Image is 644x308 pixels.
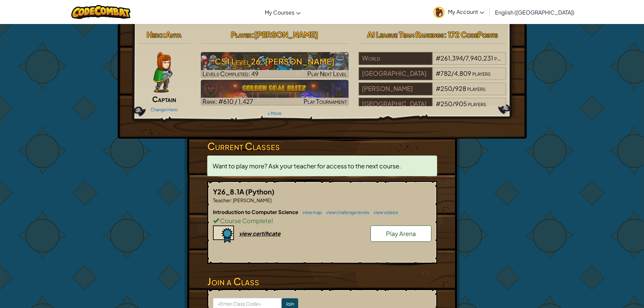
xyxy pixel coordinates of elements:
img: certificate-icon.png [213,226,234,243]
span: Anya [166,30,182,39]
a: [GEOGRAPHIC_DATA]#782/4,809players [359,74,506,81]
span: 250 [440,100,452,108]
a: Change Hero [150,107,178,112]
img: Golden Goal [201,80,349,105]
span: Course Complete [219,217,271,224]
span: / [452,100,455,108]
span: Play Arena [386,230,416,237]
h3: Join a Class [207,274,437,289]
span: ! [271,217,273,224]
span: : 172 CodePoints [444,30,498,39]
span: # [436,54,440,62]
a: World#261,394/7,940,231players [359,58,506,66]
a: English ([GEOGRAPHIC_DATA]) [492,3,578,21]
span: 782 [440,69,451,77]
span: [PERSON_NAME] [254,30,318,39]
a: + More [267,111,282,116]
span: # [436,100,440,108]
span: (Python) [245,187,275,196]
a: Play Next Level [201,52,349,78]
a: My Account [430,1,487,23]
span: Want to play more? Ask your teacher for access to the next course. [213,162,401,170]
span: 905 [455,100,467,108]
span: Rank: #610 / 1,427 [202,97,253,105]
a: view map [299,210,322,215]
span: players [472,69,491,77]
span: 4,809 [454,69,471,77]
span: # [436,69,440,77]
a: Rank: #610 / 1,427Play Tournament [201,80,349,105]
span: players [468,100,486,108]
span: players [494,54,512,62]
a: [GEOGRAPHIC_DATA]#250/905players [359,104,506,112]
span: 250 [440,85,452,92]
span: Teacher [213,197,231,203]
h3: Current Classes [207,139,437,154]
img: avatar [433,7,445,18]
span: 261,394 [440,54,463,62]
span: / [463,54,466,62]
div: view certificate [239,230,281,237]
span: AI League Team Rankings [367,30,444,39]
span: / [452,85,455,92]
span: [PERSON_NAME] [232,197,271,203]
img: CodeCombat logo [71,5,130,19]
span: : [163,30,166,39]
span: Levels Completed: 49 [202,70,259,77]
a: [PERSON_NAME]#250/928players [359,89,506,97]
div: [GEOGRAPHIC_DATA] [359,67,432,80]
div: World [359,52,432,65]
span: Play Next Level [307,70,347,77]
div: [GEOGRAPHIC_DATA] [359,98,432,111]
img: CS1 Level 26: Wakka Maul [201,52,349,78]
span: # [436,85,440,92]
span: Introduction to Computer Science [213,209,299,215]
span: 928 [455,85,466,92]
div: [PERSON_NAME] [359,82,432,95]
a: view certificate [213,230,281,237]
h3: CS1 Level 26: [PERSON_NAME] [201,54,349,69]
span: players [467,85,485,92]
span: My Courses [265,9,294,16]
span: : [231,197,232,203]
span: My Account [448,8,484,15]
span: Captain [152,94,176,104]
span: Hero [147,30,163,39]
img: captain-pose.png [153,52,172,93]
span: English ([GEOGRAPHIC_DATA]) [495,9,574,16]
span: / [451,69,454,77]
span: Player [231,30,252,39]
span: Y26_8.1A [213,187,245,196]
a: My Courses [261,3,304,21]
span: : [252,30,254,39]
span: 7,940,231 [466,54,493,62]
a: view challenge levels [323,210,369,215]
span: Play Tournament [304,97,347,105]
a: view videos [370,210,398,215]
